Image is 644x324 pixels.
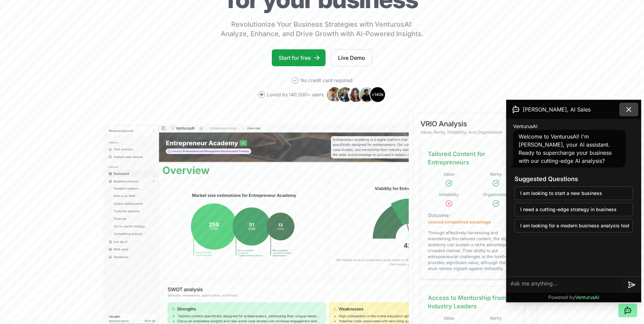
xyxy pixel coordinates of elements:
span: VenturusAI [513,123,538,130]
img: Avatar 1 [326,86,342,103]
button: I need a cutting-edge strategy in business [515,203,633,216]
a: Start for free [272,49,326,66]
button: I am looking to start a new business [515,186,633,200]
span: Welcome to VenturusAI! I'm [PERSON_NAME], your AI assistant. Ready to supercharge your business w... [519,133,612,164]
button: I am looking for a modern business analysis tool [515,219,633,232]
img: Avatar 4 [359,86,375,103]
h3: Suggested Questions [515,174,633,184]
p: Powered by [548,294,599,301]
span: [PERSON_NAME], AI Sales [523,105,591,114]
img: Avatar 2 [337,86,353,103]
span: VenturusAI [575,294,599,300]
img: Avatar 3 [348,86,364,103]
a: Live Demo [331,49,372,66]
